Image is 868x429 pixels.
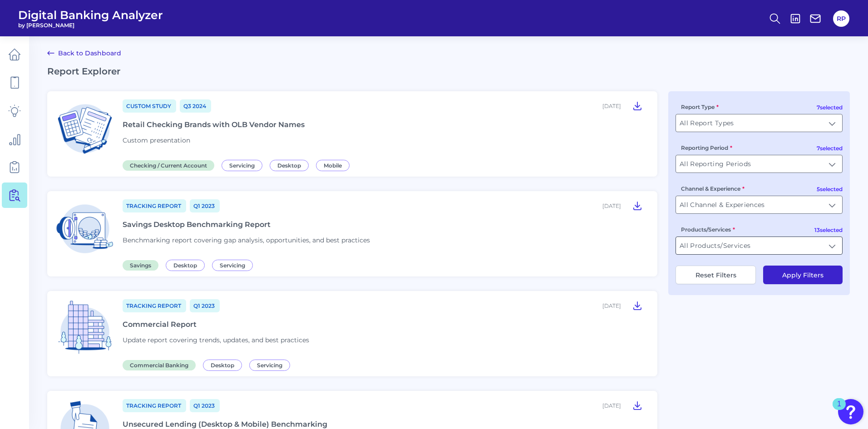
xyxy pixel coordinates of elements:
a: Q1 2023 [190,199,220,212]
div: 1 [837,404,841,416]
span: Benchmarking report covering gap analysis, opportunities, and best practices [123,236,370,244]
div: [DATE] [602,202,621,209]
div: Commercial Report [123,320,197,329]
label: Reporting Period [681,144,732,151]
span: Savings [123,260,158,271]
button: Apply Filters [763,266,843,284]
h2: Report Explorer [47,66,850,77]
a: Servicing [249,360,294,369]
a: Desktop [166,261,208,269]
img: Checking / Current Account [54,99,115,159]
span: Checking / Current Account [123,160,214,171]
a: Commercial Banking [123,360,199,369]
span: Desktop [270,160,309,171]
a: Servicing [222,161,266,169]
button: Retail Checking Brands with OLB Vendor Names [628,99,646,113]
a: Servicing [212,261,256,269]
span: Desktop [203,360,242,371]
a: Back to Dashboard [47,48,121,59]
span: Update report covering trends, updates, and best practices [123,336,309,344]
div: [DATE] [602,302,621,309]
button: Unsecured Lending (Desktop & Mobile) Benchmarking [628,398,646,413]
button: Savings Desktop Benchmarking Report [628,198,646,213]
img: Savings [54,198,115,259]
span: Digital Banking Analyzer [18,8,163,22]
div: [DATE] [602,103,621,109]
div: Savings Desktop Benchmarking Report [123,220,271,229]
a: Q1 2023 [190,399,220,412]
button: Commercial Report [628,298,646,313]
span: Servicing [212,260,253,271]
a: Tracking Report [123,399,186,412]
div: Unsecured Lending (Desktop & Mobile) Benchmarking [123,420,327,429]
a: Desktop [203,360,246,369]
a: Q1 2023 [190,299,220,312]
span: Commercial Banking [123,360,196,370]
a: Custom Study [123,99,176,113]
span: Desktop [166,260,205,271]
a: Desktop [270,161,312,169]
span: Custom presentation [123,136,190,144]
div: [DATE] [602,402,621,409]
label: Products/Services [681,226,735,233]
a: Tracking Report [123,199,186,212]
a: Mobile [316,161,353,169]
span: Mobile [316,160,350,171]
span: Servicing [249,360,290,371]
label: Channel & Experience [681,185,745,192]
a: Checking / Current Account [123,161,218,169]
span: by [PERSON_NAME] [18,22,163,29]
button: RP [833,10,849,27]
img: Commercial Banking [54,298,115,359]
a: Q3 2024 [180,99,211,113]
button: Reset Filters [676,266,756,284]
a: Savings [123,261,162,269]
label: Report Type [681,104,719,110]
a: Tracking Report [123,299,186,312]
button: Open Resource Center, 1 new notification [838,399,863,424]
span: Servicing [222,160,262,171]
div: Retail Checking Brands with OLB Vendor Names [123,120,305,129]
